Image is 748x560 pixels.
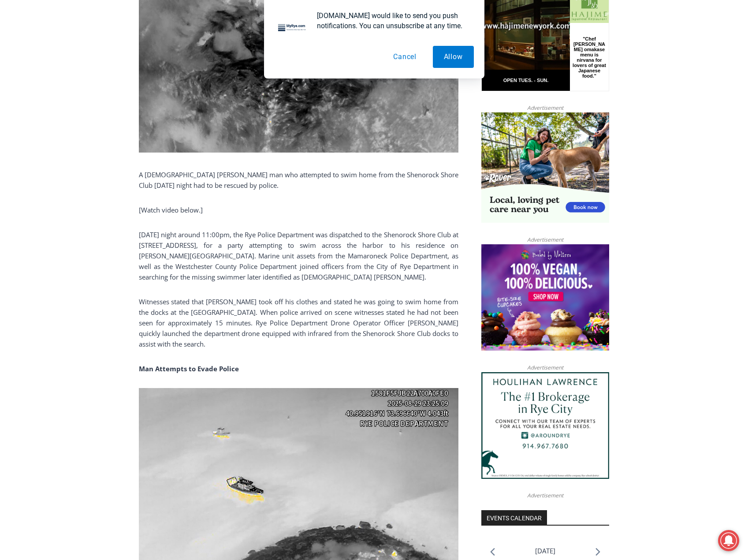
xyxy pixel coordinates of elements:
[518,235,572,244] span: Advertisement
[139,296,458,349] p: Witnesses stated that [PERSON_NAME] took off his clothes and stated he was going to swim home fro...
[481,372,609,479] img: Houlihan Lawrence The #1 Brokerage in Rye City
[90,55,125,105] div: "Chef [PERSON_NAME] omakase menu is nirvana for lovers of great Japanese food."
[433,46,474,68] button: Allow
[139,364,239,373] strong: Man Attempts to Evade Police
[518,491,572,500] span: Advertisement
[139,229,458,282] p: [DATE] night around 11:00pm, the Rye Police Department was dispatched to the Shenorock Shore Club...
[275,11,310,46] img: notification icon
[518,104,572,112] span: Advertisement
[139,169,458,190] p: A [DEMOGRAPHIC_DATA] [PERSON_NAME] man who attempted to swim home from the Shenorock Shore Club [...
[481,510,547,525] h2: Events Calendar
[212,86,427,110] a: Intern @ [DOMAIN_NAME]
[595,548,600,556] a: Next month
[223,0,417,86] div: Apply Now <> summer and RHS senior internships available
[0,89,89,110] a: Open Tues. - Sun. [PHONE_NUMBER]
[490,548,495,556] a: Previous month
[231,88,409,108] span: Intern @ [DOMAIN_NAME]
[139,205,458,215] p: [Watch video below.]
[382,46,428,68] button: Cancel
[535,545,555,557] li: [DATE]
[481,244,609,351] img: Baked by Melissa
[518,363,572,372] span: Advertisement
[3,91,86,124] span: Open Tues. - Sun. [PHONE_NUMBER]
[310,11,474,31] div: [DOMAIN_NAME] would like to send you push notifications. You can unsubscribe at any time.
